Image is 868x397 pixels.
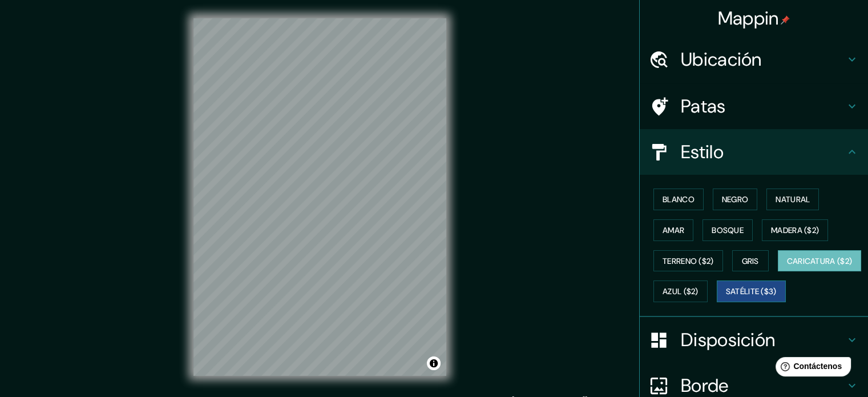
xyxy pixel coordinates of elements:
button: Madera ($2) [762,219,828,241]
font: Madera ($2) [771,225,819,235]
font: Mappin [718,6,779,30]
div: Disposición [640,317,868,363]
font: Blanco [663,194,695,204]
button: Bosque [703,219,753,241]
button: Natural [766,189,819,210]
font: Negro [722,194,749,204]
font: Ubicación [681,47,762,71]
font: Estilo [681,140,724,164]
img: pin-icon.png [781,15,790,25]
iframe: Lanzador de widgets de ayuda [766,352,855,384]
font: Disposición [681,328,775,352]
button: Caricatura ($2) [778,250,862,272]
font: Satélite ($3) [726,287,777,297]
button: Azul ($2) [653,280,708,302]
font: Bosque [712,225,744,235]
font: Caricatura ($2) [787,256,853,266]
font: Amar [663,225,684,235]
canvas: Mapa [193,18,446,376]
div: Patas [640,83,868,129]
div: Estilo [640,129,868,175]
button: Activar o desactivar atribución [427,356,441,370]
font: Gris [742,256,759,266]
div: Ubicación [640,37,868,82]
font: Patas [681,94,726,118]
font: Terreno ($2) [663,256,714,266]
button: Blanco [653,189,704,210]
button: Terreno ($2) [653,250,723,272]
button: Gris [732,250,769,272]
button: Negro [713,189,758,210]
button: Satélite ($3) [717,280,786,302]
font: Azul ($2) [663,287,699,297]
button: Amar [653,219,693,241]
font: Natural [776,194,810,204]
